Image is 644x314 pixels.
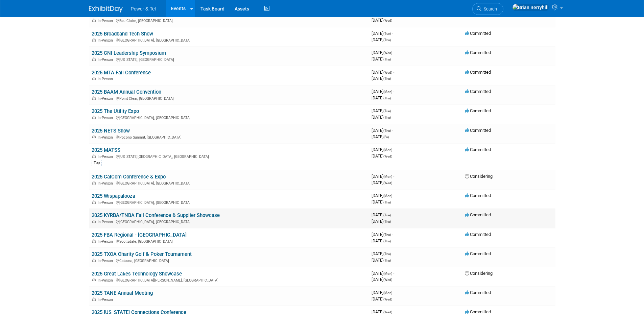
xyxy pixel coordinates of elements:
span: [DATE] [372,174,394,179]
span: In-Person [98,297,115,302]
span: In-Person [98,181,115,186]
span: [DATE] [372,296,392,301]
span: (Wed) [383,310,392,314]
span: - [393,89,394,94]
span: Committed [465,212,491,217]
img: In-Person Event [92,259,96,262]
span: - [392,31,393,36]
span: [DATE] [372,31,393,36]
div: [GEOGRAPHIC_DATA], [GEOGRAPHIC_DATA] [92,115,366,120]
span: Considering [465,174,493,179]
span: (Wed) [383,154,392,158]
img: In-Person Event [92,278,96,282]
span: [DATE] [372,251,393,256]
a: 2025 BAAM Annual Convention [92,89,161,95]
span: (Wed) [383,181,392,185]
span: [DATE] [372,70,394,75]
span: (Tue) [383,109,391,113]
span: (Thu) [383,38,391,42]
span: (Mon) [383,291,392,295]
span: [DATE] [372,147,394,152]
div: Top [92,160,102,166]
span: In-Person [98,38,115,43]
a: 2025 CalCom Conference & Expo [92,174,166,180]
span: (Tue) [383,213,391,217]
span: Committed [465,89,491,94]
div: [US_STATE][GEOGRAPHIC_DATA], [GEOGRAPHIC_DATA] [92,153,366,159]
span: - [393,271,394,276]
span: Committed [465,290,491,295]
span: (Thu) [383,77,391,80]
span: (Thu) [383,220,391,223]
span: [DATE] [372,290,394,295]
span: [DATE] [372,180,392,185]
span: In-Person [98,278,115,283]
span: In-Person [98,135,115,140]
div: Catoosa, [GEOGRAPHIC_DATA] [92,258,366,263]
span: [DATE] [372,37,391,42]
a: 2025 TANE Annual Meeting [92,290,153,296]
span: [DATE] [372,108,393,113]
span: Committed [465,108,491,113]
img: ExhibitDay [89,6,123,13]
span: [DATE] [372,271,394,276]
span: [DATE] [372,18,392,23]
img: In-Person Event [92,181,96,185]
span: (Thu) [383,200,391,204]
span: - [392,251,393,256]
div: Pocono Summit, [GEOGRAPHIC_DATA] [92,134,366,140]
span: - [393,174,394,179]
span: In-Person [98,239,115,244]
span: Power & Tel [131,6,156,11]
span: Search [481,6,497,11]
span: Committed [465,193,491,198]
span: (Thu) [383,116,391,119]
span: [DATE] [372,258,391,263]
img: In-Person Event [92,19,96,22]
a: 2025 NETS Show [92,128,130,134]
img: In-Person Event [92,57,96,61]
span: (Tue) [383,32,391,35]
span: Committed [465,128,491,133]
span: (Thu) [383,129,391,132]
span: - [392,108,393,113]
span: (Thu) [383,57,391,61]
img: In-Person Event [92,116,96,119]
span: In-Person [98,259,115,263]
span: (Thu) [383,259,391,262]
span: In-Person [98,19,115,23]
div: [GEOGRAPHIC_DATA], [GEOGRAPHIC_DATA] [92,219,366,224]
span: (Wed) [383,71,392,74]
span: [DATE] [372,238,391,243]
span: [DATE] [372,95,391,100]
span: Committed [465,50,491,55]
span: (Wed) [383,19,392,22]
span: [DATE] [372,50,394,55]
div: [US_STATE], [GEOGRAPHIC_DATA] [92,56,366,62]
span: In-Person [98,116,115,120]
img: In-Person Event [92,135,96,139]
a: Search [472,3,503,15]
span: [DATE] [372,134,389,139]
span: [DATE] [372,56,391,62]
span: - [392,128,393,133]
span: [DATE] [372,277,392,282]
a: 2025 MATSS [92,147,120,153]
a: 2025 Great Lakes Technology Showcase [92,271,182,277]
span: Committed [465,232,491,237]
span: [DATE] [372,193,394,198]
a: 2025 Wispapalooza [92,193,135,199]
span: [DATE] [372,115,391,120]
a: 2025 TXOA Charity Golf & Poker Tournament [92,251,192,257]
span: (Wed) [383,297,392,301]
span: (Mon) [383,148,392,152]
span: Committed [465,251,491,256]
span: In-Person [98,154,115,159]
span: Considering [465,271,493,276]
span: - [392,232,393,237]
img: Brian Berryhill [512,4,549,11]
span: In-Person [98,57,115,62]
span: In-Person [98,96,115,101]
img: In-Person Event [92,220,96,223]
span: - [392,212,393,217]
